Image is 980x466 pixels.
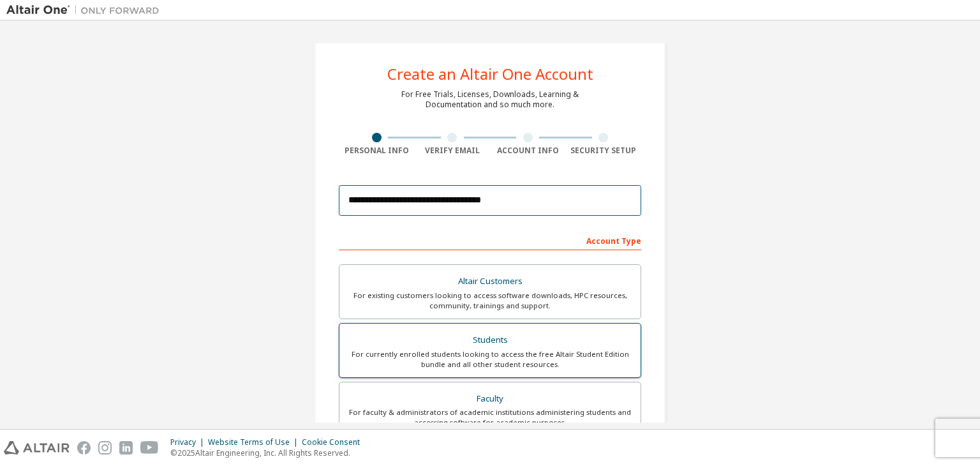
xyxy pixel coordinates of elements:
[170,447,367,458] p: © 2025 Altair Engineering, Inc. All Rights Reserved.
[347,390,633,408] div: Faculty
[208,437,302,447] div: Website Terms of Use
[401,89,579,110] div: For Free Trials, Licenses, Downloads, Learning & Documentation and so much more.
[77,441,91,455] img: facebook.svg
[170,437,208,447] div: Privacy
[98,441,112,455] img: instagram.svg
[302,437,367,447] div: Cookie Consent
[339,146,415,156] div: Personal Info
[347,290,633,311] div: For existing customers looking to access software downloads, HPC resources, community, trainings ...
[490,146,566,156] div: Account Info
[4,441,70,455] img: altair_logo.svg
[347,349,633,370] div: For currently enrolled students looking to access the free Altair Student Edition bundle and all ...
[566,146,642,156] div: Security Setup
[140,441,159,455] img: youtube.svg
[6,4,166,17] img: Altair One
[415,146,491,156] div: Verify Email
[339,230,641,250] div: Account Type
[347,273,633,290] div: Altair Customers
[119,441,133,455] img: linkedin.svg
[347,407,633,428] div: For faculty & administrators of academic institutions administering students and accessing softwa...
[387,66,593,82] div: Create an Altair One Account
[347,331,633,349] div: Students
